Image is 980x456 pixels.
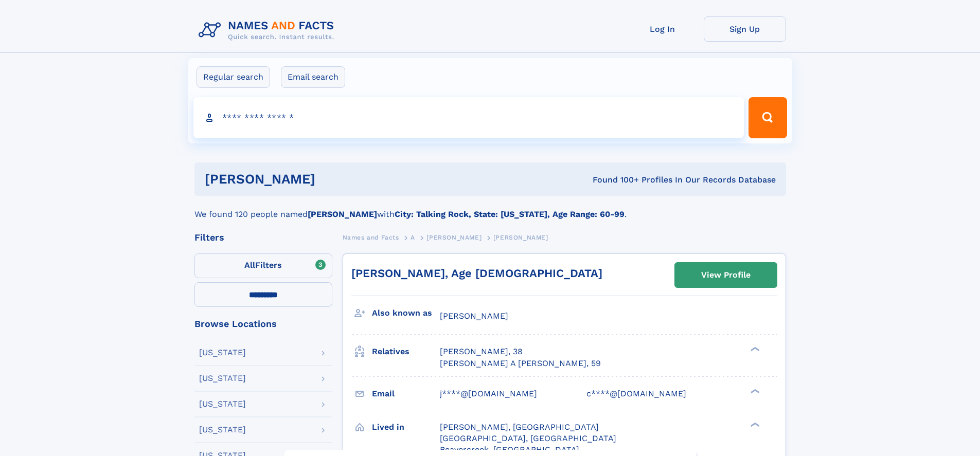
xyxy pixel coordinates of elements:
div: [US_STATE] [199,374,246,382]
div: [US_STATE] [199,426,246,434]
a: [PERSON_NAME] A [PERSON_NAME], 59 [440,358,601,369]
a: [PERSON_NAME], 38 [440,346,523,357]
div: ❯ [748,421,760,428]
h3: Lived in [372,418,440,436]
a: View Profile [675,263,777,287]
span: [PERSON_NAME] [440,311,508,321]
span: [PERSON_NAME], [GEOGRAPHIC_DATA] [440,422,599,432]
img: Logo Names and Facts [194,16,343,44]
a: Sign Up [704,16,786,42]
b: [PERSON_NAME] [308,209,377,219]
span: [GEOGRAPHIC_DATA], [GEOGRAPHIC_DATA] [440,433,616,443]
span: All [244,260,255,270]
div: ❯ [748,388,760,394]
div: Filters [194,233,332,242]
label: Filters [194,253,332,278]
h1: [PERSON_NAME] [205,173,454,186]
div: [US_STATE] [199,349,246,357]
label: Email search [281,66,345,88]
h3: Relatives [372,343,440,360]
h3: Email [372,385,440,403]
span: [PERSON_NAME] [493,234,548,241]
span: Beavercreek, [GEOGRAPHIC_DATA] [440,445,579,454]
a: [PERSON_NAME] [426,231,482,244]
label: Regular search [197,66,270,88]
button: Search Button [749,97,787,138]
div: [US_STATE] [199,400,246,408]
div: View Profile [701,263,751,287]
div: We found 120 people named with . [194,196,786,221]
a: Names and Facts [343,231,399,244]
a: A [411,231,415,244]
h3: Also known as [372,304,440,322]
input: search input [193,97,744,138]
span: A [411,234,415,241]
span: [PERSON_NAME] [426,234,482,241]
div: Found 100+ Profiles In Our Records Database [454,174,776,186]
a: Log In [621,16,704,42]
div: ❯ [748,346,760,353]
a: [PERSON_NAME], Age [DEMOGRAPHIC_DATA] [351,267,602,280]
div: Browse Locations [194,319,332,329]
b: City: Talking Rock, State: [US_STATE], Age Range: 60-99 [395,209,625,219]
